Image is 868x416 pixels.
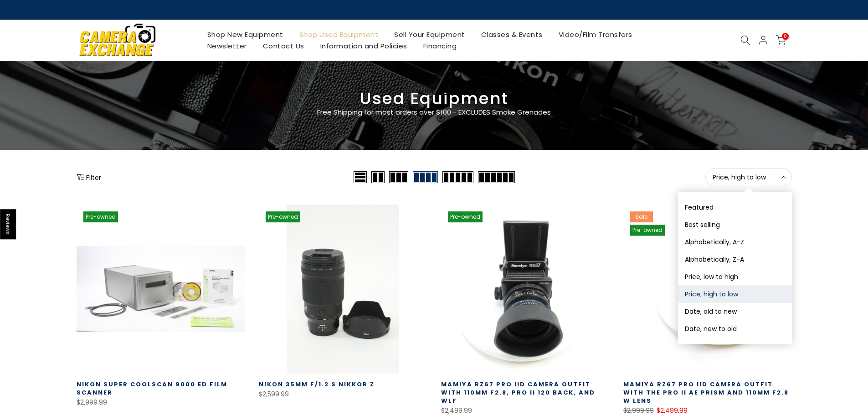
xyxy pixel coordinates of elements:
span: Price, high to low [713,173,785,181]
a: Classes & Events [473,29,550,40]
div: $2,999.99 [77,397,245,408]
a: Contact Us [255,40,312,52]
a: Nikon 35mm f/1.2 S Nikkor Z [259,380,375,389]
button: Date, old to new [678,303,792,320]
h3: Used Equipment [77,93,792,105]
a: Video/Film Transfers [550,29,640,40]
a: Mamiya RZ67 Pro IID Camera Outfit with the Pro II AE Prism and 110MM F2.8 W Lens [623,380,789,405]
a: Information and Policies [312,40,415,52]
a: Sell Your Equipment [386,29,473,40]
span: 0 [782,33,789,40]
a: Nikon Super Coolscan 9000 ED Film Scanner [77,380,227,397]
button: Date, new to old [678,320,792,337]
a: Mamiya RZ67 Pro IID Camera Outfit with 110MM F2.8, Pro II 120 Back, and WLF [441,380,595,405]
a: Financing [415,40,465,52]
button: Best selling [678,216,792,233]
div: $2,599.99 [259,389,427,400]
button: Show filters [77,173,101,182]
button: Alphabetically, A-Z [678,233,792,251]
button: Featured [678,199,792,216]
button: Price, high to low [678,285,792,303]
a: Shop New Equipment [199,29,291,40]
del: $2,999.99 [623,406,654,415]
button: Alphabetically, Z-A [678,251,792,268]
a: Shop Used Equipment [291,29,386,40]
a: 0 [776,35,786,45]
button: Price, high to low [705,168,792,186]
button: Price, low to high [678,268,792,285]
a: Newsletter [199,40,255,52]
p: Free Shipping for most orders over $100 - EXCLUDES Smoke Grenades [263,107,605,118]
